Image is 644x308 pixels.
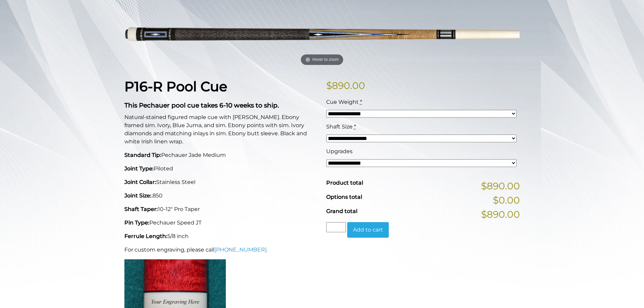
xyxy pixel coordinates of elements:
img: P16-N.png [124,2,520,68]
p: Natural-stained figured maple cue with [PERSON_NAME]. Ebony framed sim. Ivory, Blue Juma, and sim... [124,113,318,146]
p: Pechauer Jade Medium [124,151,318,159]
strong: This Pechauer pool cue takes 6-10 weeks to ship. [124,101,279,109]
span: Cue Weight [326,99,359,105]
span: Shaft Size [326,123,353,130]
input: Product quantity [326,222,346,232]
abbr: required [360,99,362,105]
strong: Joint Size: [124,192,151,199]
p: Stainless Steel [124,178,318,186]
span: $890.00 [481,179,520,193]
span: $ [326,80,332,91]
strong: Joint Collar: [124,179,156,185]
strong: Shaft Taper: [124,206,158,212]
bdi: 890.00 [326,80,365,91]
p: 10-12" Pro Taper [124,205,318,213]
strong: Standard Tip: [124,152,161,158]
strong: Pin Type: [124,219,149,226]
p: Pechauer Speed JT [124,219,318,227]
span: Upgrades [326,148,353,155]
strong: P16-R Pool Cue [124,78,227,95]
p: For custom engraving, please call [124,246,318,254]
p: 5/8 inch [124,232,318,240]
a: [PHONE_NUMBER]. [214,246,268,253]
span: Grand total [326,208,357,214]
a: Hover to zoom [124,2,520,68]
p: .850 [124,192,318,200]
p: Piloted [124,165,318,173]
button: Add to cart [347,222,389,238]
strong: Ferrule Length: [124,233,167,239]
strong: Joint Type: [124,165,154,172]
span: Options total [326,194,362,200]
abbr: required [354,123,356,130]
span: Product total [326,180,363,186]
span: $890.00 [481,207,520,221]
span: $0.00 [493,193,520,207]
